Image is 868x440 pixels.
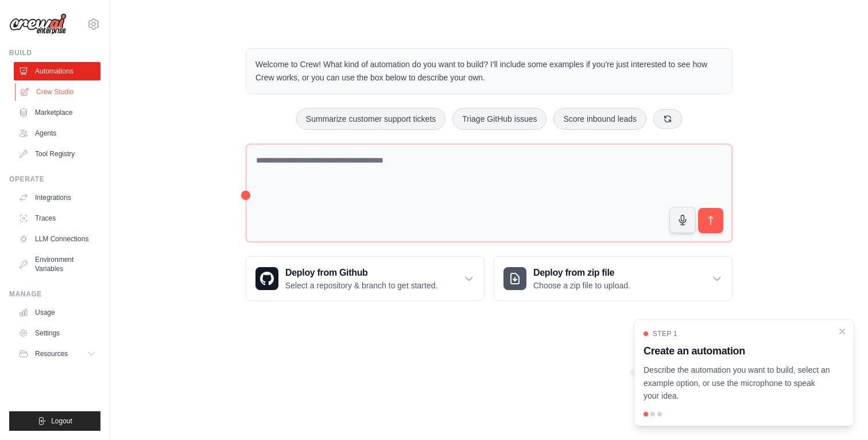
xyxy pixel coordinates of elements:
a: Settings [14,324,100,342]
a: Traces [14,209,100,227]
a: LLM Connections [14,230,100,248]
button: Close walkthrough [838,327,847,336]
button: Summarize customer support tickets [296,108,445,130]
a: Environment Variables [14,250,100,278]
p: Select a repository & branch to get started. [285,280,437,291]
button: Resources [14,345,100,363]
div: Operate [9,175,100,184]
span: Logout [51,416,72,426]
h3: Deploy from zip file [533,266,630,280]
a: Crew Studio [15,83,102,101]
a: Marketplace [14,103,100,122]
a: Integrations [14,188,100,207]
button: Triage GitHub issues [452,108,547,130]
p: Choose a zip file to upload. [533,280,630,291]
p: Describe the automation you want to build, select an example option, or use the microphone to spe... [644,364,831,403]
a: Agents [14,124,100,142]
iframe: Chat Widget [811,385,868,440]
p: Welcome to Crew! What kind of automation do you want to build? I'll include some examples if you'... [255,58,723,84]
h3: Deploy from Github [285,266,437,280]
a: Usage [14,303,100,322]
h3: Create an automation [644,343,831,359]
span: Resources [35,349,68,358]
div: Manage [9,290,100,299]
span: Step 1 [653,329,677,338]
a: Tool Registry [14,145,100,163]
button: Logout [9,411,100,431]
div: Build [9,48,100,57]
img: Logo [9,13,67,35]
a: Automations [14,62,100,80]
button: Score inbound leads [553,108,646,130]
